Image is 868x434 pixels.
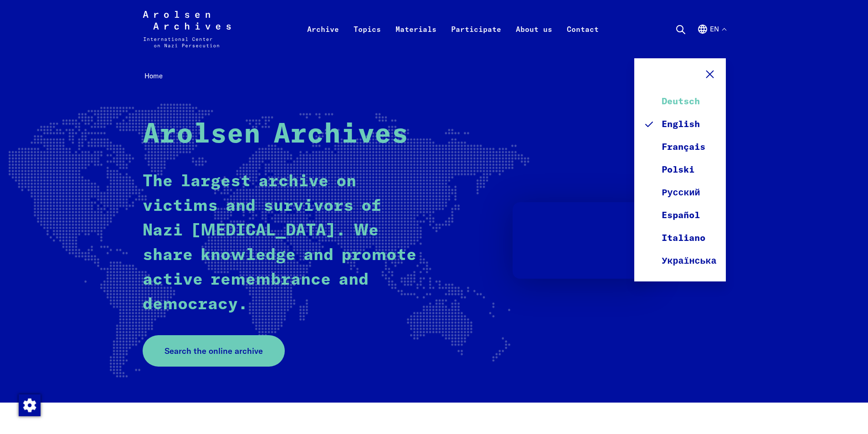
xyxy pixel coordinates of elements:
[144,71,163,80] span: Home
[300,11,606,47] nav: Primary
[346,22,388,58] a: Topics
[143,169,418,317] p: The largest archive on victims and survivors of Nazi [MEDICAL_DATA]. We share knowledge and promo...
[300,22,346,58] a: Archive
[643,181,716,204] a: Русский
[444,22,508,58] a: Participate
[143,69,726,83] nav: Breadcrumb
[643,204,716,227] a: Español
[643,227,716,250] a: Italiano
[143,335,285,367] a: Search the online archive
[508,22,560,58] a: About us
[143,121,408,148] strong: Arolsen Archives
[697,24,726,56] button: English, language selection
[164,345,263,357] span: Search the online archive
[643,136,716,158] a: Français
[18,394,40,416] div: Change consent
[388,22,444,58] a: Materials
[643,158,716,181] a: Polski
[560,22,606,58] a: Contact
[643,250,716,272] a: Українська
[643,113,716,136] a: English
[19,394,41,416] img: Change consent
[643,90,716,113] a: Deutsch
